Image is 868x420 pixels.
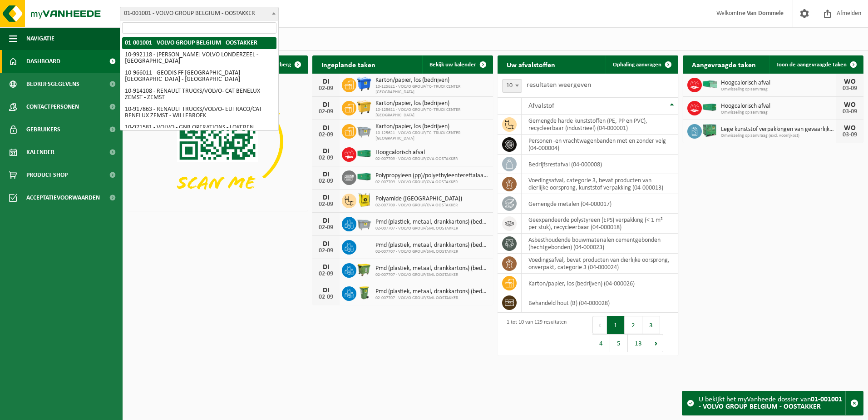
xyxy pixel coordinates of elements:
[375,107,488,118] span: 10-125621 - VOLVO GROUP/TC- TRUCK CENTER [GEOGRAPHIC_DATA]
[122,122,276,134] li: 10-971581 - VOLVO - GNR OPERATIONS - LOKEREN
[317,271,335,277] div: 02-09
[317,217,335,225] div: DI
[375,272,488,278] span: 02-007707 - VOLVO GROUP/SML OOSTAKKER
[317,148,335,155] div: DI
[317,155,335,161] div: 02-09
[628,334,649,352] button: 13
[375,156,458,162] span: 02-007709 - VOLVO GROUP/CVA OOSTAKKER
[527,81,591,89] label: resultaten weergeven
[271,62,291,68] span: Verberg
[356,123,372,138] img: WB-2500-GAL-GY-01
[356,192,372,208] img: LP-BB-01000-PPR-11
[592,316,607,334] button: Previous
[841,132,859,138] div: 03-09
[317,178,335,185] div: 02-09
[120,7,279,20] span: 01-001001 - VOLVO GROUP BELGIUM - OOSTAKKER
[26,164,68,186] span: Product Shop
[356,76,372,92] img: WB-1100-HPE-BE-01
[607,316,625,334] button: 1
[375,203,462,208] span: 02-007709 - VOLVO GROUP/CVA OOSTAKKER
[841,109,859,115] div: 03-09
[522,135,678,155] td: personen -en vrachtwagenbanden met en zonder velg (04-000004)
[375,295,488,301] span: 02-007707 - VOLVO GROUP/SML OOSTAKKER
[498,55,564,73] h2: Uw afvalstoffen
[122,49,276,67] li: 10-992118 - [PERSON_NAME] VOLVO LONDERZEEL - [GEOGRAPHIC_DATA]
[422,55,492,74] a: Bekijk uw kalender
[592,334,610,352] button: 4
[683,55,765,73] h2: Aangevraagde taken
[317,132,335,138] div: 02-09
[841,78,859,85] div: WO
[429,62,476,68] span: Bekijk uw kalender
[375,265,488,272] span: Pmd (plastiek, metaal, drankkartons) (bedrijven)
[375,130,488,141] span: 10-125621 - VOLVO GROUP/TC- TRUCK CENTER [GEOGRAPHIC_DATA]
[502,315,567,353] div: 1 tot 10 van 129 resultaten
[26,186,100,209] span: Acceptatievoorwaarden
[699,391,845,415] div: U bekijkt het myVanheede dossier van
[702,103,717,111] img: HK-XC-40-GN-00
[122,67,276,85] li: 10-966011 - GEODIS FF [GEOGRAPHIC_DATA] [GEOGRAPHIC_DATA] - [GEOGRAPHIC_DATA]
[317,287,335,294] div: DI
[312,55,385,73] h2: Ingeplande taken
[317,294,335,300] div: 02-09
[264,55,307,74] button: Verberg
[502,79,522,93] span: 10
[776,62,847,68] span: Toon de aangevraagde taken
[317,201,335,208] div: 02-09
[375,219,488,226] span: Pmd (plastiek, metaal, drankkartons) (bedrijven)
[375,84,488,95] span: 10-125621 - VOLVO GROUP/TC- TRUCK CENTER [GEOGRAPHIC_DATA]
[625,316,642,334] button: 2
[649,334,663,352] button: Next
[26,50,60,73] span: Dashboard
[120,7,278,20] span: 01-001001 - VOLVO GROUP BELGIUM - OOSTAKKER
[613,62,661,68] span: Ophaling aanvragen
[317,264,335,271] div: DI
[127,74,308,210] img: Download de VHEPlus App
[721,110,836,115] span: Omwisseling op aanvraag
[702,80,717,88] img: HK-XP-30-GN-00
[522,293,678,313] td: behandeld hout (B) (04-000028)
[375,195,462,203] span: Polyamide ([GEOGRAPHIC_DATA])
[699,396,842,410] strong: 01-001001 - VOLVO GROUP BELGIUM - OOSTAKKER
[522,254,678,274] td: voedingsafval, bevat producten van dierlijke oorsprong, onverpakt, categorie 3 (04-000024)
[721,80,836,87] span: Hoogcalorisch afval
[317,101,335,109] div: DI
[375,226,488,231] span: 02-007707 - VOLVO GROUP/SML OOSTAKKER
[375,100,488,107] span: Karton/papier, los (bedrijven)
[528,102,554,110] span: Afvalstof
[317,225,335,231] div: 02-09
[841,125,859,132] div: WO
[721,126,836,133] span: Lege kunststof verpakkingen van gevaarlijke stoffen
[317,248,335,254] div: 02-09
[317,78,335,85] div: DI
[356,173,372,181] img: HK-XC-40-GN-00
[503,80,522,92] span: 10
[375,149,458,156] span: Hoogcalorisch afval
[522,234,678,254] td: asbesthoudende bouwmaterialen cementgebonden (hechtgebonden) (04-000023)
[317,85,335,92] div: 02-09
[737,10,784,17] strong: Ine Van Dommele
[356,215,372,231] img: WB-2500-GAL-GY-01
[356,285,372,300] img: WB-0240-HPE-GN-50
[26,141,54,164] span: Kalender
[769,55,863,74] a: Toon de aangevraagde taken
[317,171,335,178] div: DI
[26,95,79,118] span: Contactpersonen
[317,194,335,201] div: DI
[522,194,678,214] td: gemengde metalen (04-000017)
[122,85,276,104] li: 10-914108 - RENAULT TRUCKS/VOLVO- CAT BENELUX ZEMST - ZEMST
[356,100,372,115] img: WB-1100-HPE-YW-01
[26,118,60,141] span: Gebruikers
[375,123,488,130] span: Karton/papier, los (bedrijven)
[317,125,335,132] div: DI
[841,85,859,92] div: 03-09
[122,104,276,122] li: 10-917863 - RENAULT TRUCKS/VOLVO- EUTRACO/CAT BENELUX ZEMST - WILLEBROEK
[375,249,488,255] span: 02-007707 - VOLVO GROUP/SML OOSTAKKER
[522,174,678,194] td: voedingsafval, categorie 3, bevat producten van dierlijke oorsprong, kunststof verpakking (04-000...
[375,77,488,84] span: Karton/papier, los (bedrijven)
[642,316,660,334] button: 3
[375,242,488,249] span: Pmd (plastiek, metaal, drankkartons) (bedrijven)
[522,214,678,234] td: geëxpandeerde polystyreen (EPS) verpakking (< 1 m² per stuk), recycleerbaar (04-000018)
[356,150,372,158] img: HK-XC-40-GN-00
[375,172,488,180] span: Polypropyleen (pp)/polyethyleentereftalaat (pet) spanbanden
